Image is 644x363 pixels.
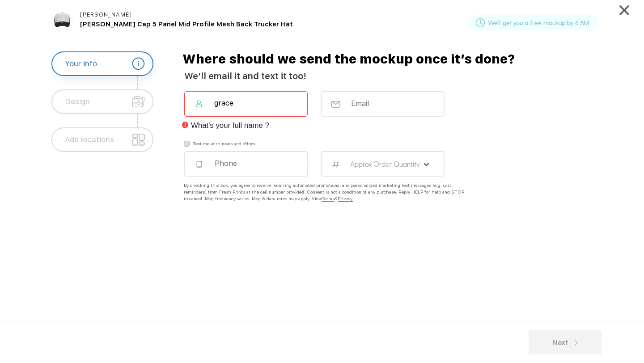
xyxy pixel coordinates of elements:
img: location_unselected.svg [132,133,145,146]
label: Text me with news and offers. [193,139,256,146]
img: your_number.svg [331,161,340,168]
img: information_selected.svg [132,57,145,70]
input: Phone [214,159,290,168]
span: [PERSON_NAME] Cap 5 Panel Mid Profile Mesh Back Trucker Hat [80,20,293,28]
img: error.svg [182,122,188,128]
div: Design [65,90,90,113]
div: Add locations [65,128,114,151]
span: Privacy. [338,196,353,202]
span: Terms [322,196,335,202]
img: cancel.svg [619,5,629,15]
img: design_unselected.svg [132,95,145,108]
input: Full Name [213,98,290,107]
img: your_dropdown.svg [424,163,429,166]
div: Next [552,337,578,348]
label: Approx Order Quantity [350,160,420,168]
img: back.svg [574,339,578,346]
label: We’ll email it and text it too! [184,71,306,82]
label: Where should we send the mockup once it’s done? [182,51,515,67]
img: your_email.svg [331,101,340,108]
div: Your info [65,52,97,75]
img: clock_circular_outline.svg [476,18,485,27]
input: Email [350,99,427,108]
label: We'll get you a free mockup by 6 AM. [488,18,590,24]
p: What's your full name ? [174,120,311,131]
img: your_phone.svg [195,161,203,168]
div: By checking this box, you agree to receive recurring automated promotional and personalized marke... [184,182,468,202]
div: [PERSON_NAME] [80,12,157,19]
img: 56447086-6ab6-43bc-bca0-bb2525e684f8 [53,10,72,29]
img: your_name.svg [194,101,203,108]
